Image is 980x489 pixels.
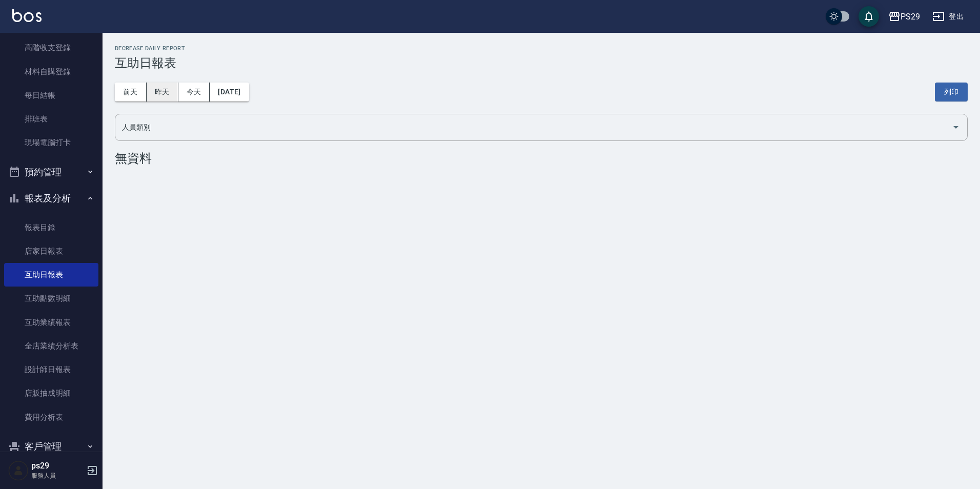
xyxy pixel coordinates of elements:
button: Open [948,119,964,135]
a: 現場電腦打卡 [4,131,98,154]
a: 互助點數明細 [4,287,98,310]
img: Logo [12,9,42,22]
button: 昨天 [147,83,178,101]
img: Person [8,460,29,481]
button: PS29 [884,6,924,27]
button: [DATE] [210,83,249,101]
a: 每日結帳 [4,84,98,107]
div: 無資料 [115,151,968,166]
a: 材料自購登錄 [4,60,98,84]
button: save [859,6,879,27]
h2: Decrease Daily Report [115,45,968,52]
p: 服務人員 [31,471,84,480]
button: 預約管理 [4,159,98,186]
a: 互助業績報表 [4,311,98,334]
input: 人員名稱 [119,118,948,136]
a: 費用分析表 [4,405,98,429]
a: 高階收支登錄 [4,36,98,59]
button: 前天 [115,83,147,101]
a: 互助日報表 [4,263,98,287]
a: 設計師日報表 [4,358,98,381]
a: 報表目錄 [4,216,98,239]
a: 排班表 [4,107,98,131]
button: 客戶管理 [4,433,98,460]
h5: ps29 [31,461,84,471]
a: 全店業績分析表 [4,334,98,358]
h3: 互助日報表 [115,56,968,70]
button: 列印 [935,83,968,101]
button: 今天 [178,83,210,101]
div: PS29 [901,10,920,23]
a: 店家日報表 [4,239,98,263]
button: 登出 [928,7,968,26]
button: 報表及分析 [4,185,98,212]
a: 店販抽成明細 [4,381,98,405]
